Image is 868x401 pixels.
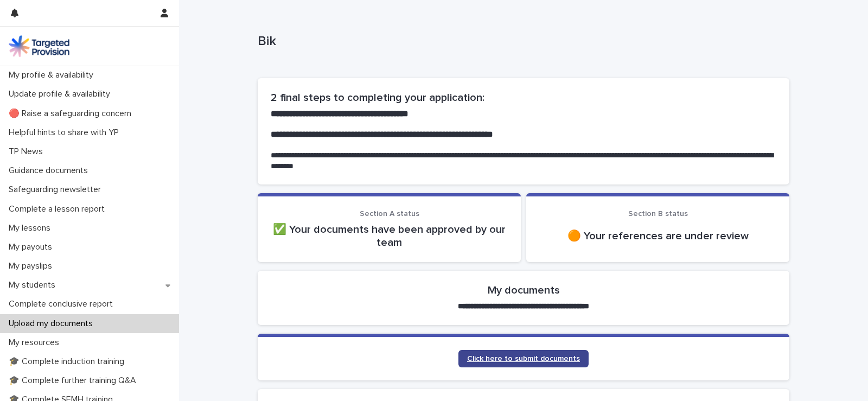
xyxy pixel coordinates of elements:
p: 🎓 Complete induction training [4,357,133,367]
a: Click here to submit documents [458,350,589,367]
p: 🎓 Complete further training Q&A [4,375,145,386]
p: Helpful hints to share with YP [4,128,127,138]
h2: My documents [488,284,560,297]
p: My students [4,280,64,290]
p: Bik [258,34,785,49]
p: Update profile & availability [4,89,119,99]
p: My payslips [4,261,61,271]
p: My profile & availability [4,70,102,80]
span: Section A status [360,210,419,218]
p: Safeguarding newsletter [4,184,110,195]
p: My payouts [4,242,61,252]
p: My resources [4,338,68,348]
img: M5nRWzHhSzIhMunXDL62 [9,35,69,57]
p: ✅ Your documents have been approved by our team [271,223,508,249]
p: 🔴 Raise a safeguarding concern [4,109,140,119]
p: Upload my documents [4,319,101,329]
p: My lessons [4,223,59,233]
p: TP News [4,147,52,157]
p: Complete a lesson report [4,204,113,214]
h2: 2 final steps to completing your application: [271,91,776,104]
span: Section B status [628,210,688,218]
p: 🟠 Your references are under review [539,230,776,243]
p: Guidance documents [4,166,97,176]
p: Complete conclusive report [4,299,122,309]
span: Click here to submit documents [467,355,580,362]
